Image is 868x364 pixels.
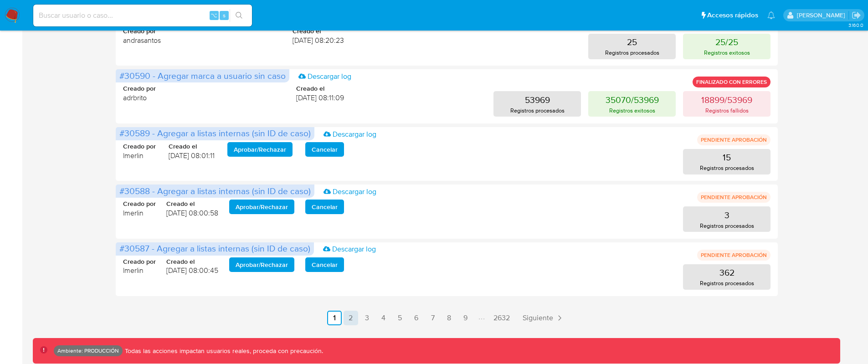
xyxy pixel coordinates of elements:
p: Todas las acciones impactan usuarios reales, proceda con precaución. [123,347,323,355]
span: 3.160.0 [848,21,863,29]
p: omar.guzman@mercadolibre.com.co [797,11,848,20]
span: ⌥ [211,11,217,20]
p: Ambiente: PRODUCCIÓN [57,349,119,353]
span: Accesos rápidos [707,10,758,20]
span: s [223,11,226,20]
input: Buscar usuario o caso... [33,10,252,21]
a: Salir [852,10,861,20]
a: Notificaciones [767,11,775,19]
button: search-icon [230,9,248,22]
